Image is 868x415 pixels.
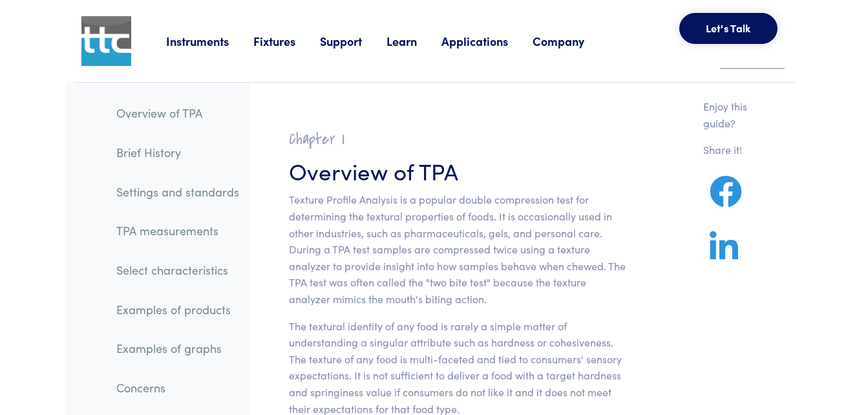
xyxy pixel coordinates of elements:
a: Settings and standards [106,177,249,207]
img: ttc_logo_1x1_v1.0.png [81,16,131,66]
a: Overview of TPA [106,98,249,128]
a: Select characteristics [106,255,249,285]
a: Brief History [106,138,249,167]
a: Examples of graphs [106,334,249,363]
a: Share on LinkedIn [703,246,745,262]
a: Company [533,33,609,49]
a: Fixtures [253,33,320,49]
h3: Overview of TPA [289,154,626,186]
a: Support [320,33,386,49]
h2: Chapter I [289,129,626,149]
a: Instruments [166,33,253,49]
a: Applications [441,33,533,49]
a: TPA measurements [106,216,249,246]
p: Texture Profile Analysis is a popular double compression test for determining the textural proper... [289,191,626,307]
p: Enjoy this guide? [703,98,764,131]
a: Examples of products [106,295,249,325]
a: Learn [386,33,441,49]
button: Let's Talk [679,13,778,44]
a: Concerns [106,373,249,403]
p: Share it! [703,142,764,158]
